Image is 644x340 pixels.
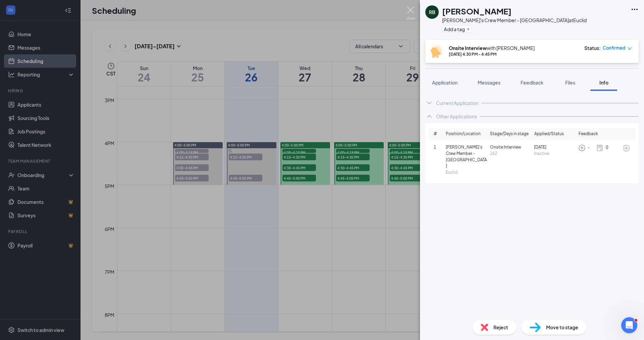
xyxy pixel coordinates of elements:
[466,27,470,31] svg: Plus
[565,79,575,86] span: Files
[599,79,608,86] span: Info
[621,317,637,333] iframe: Intercom live chat
[493,324,508,331] span: Reject
[434,131,446,137] span: #
[490,151,532,157] span: 162
[442,25,472,33] button: PlusAdd a tag
[521,79,543,86] span: Feedback
[436,100,479,106] div: Current Application
[534,131,564,137] span: Applied/Status
[603,45,626,51] span: Confirmed
[432,79,458,86] span: Application
[627,46,632,51] span: down
[446,144,487,169] span: [PERSON_NAME]'s Crew Member - [GEOGRAPHIC_DATA]
[588,145,590,151] span: -
[534,144,576,151] span: [DATE]
[490,131,529,137] span: Stage/Days in stage
[449,51,535,57] div: [DATE] 4:30 PM - 4:45 PM
[425,99,433,107] svg: ChevronDown
[449,45,535,51] div: with [PERSON_NAME]
[442,5,512,17] h1: [PERSON_NAME]
[622,144,630,152] svg: ArrowCircle
[446,131,481,137] span: Position/Location
[478,79,500,86] span: Messages
[436,113,477,120] div: Other Applications
[546,324,578,331] span: Move to stage
[534,151,576,157] span: Inactive
[584,45,601,51] div: Status :
[606,145,608,151] span: 0
[579,131,598,137] span: Feedback
[429,9,435,15] div: RB
[446,169,487,176] span: Euclid
[442,17,587,23] div: [PERSON_NAME]'s Crew Member - [GEOGRAPHIC_DATA] at Euclid
[425,112,433,120] svg: ChevronUp
[490,144,532,151] span: Onsite Interview
[631,5,639,13] svg: Ellipses
[449,45,487,51] b: Onsite Interview
[434,144,446,151] span: 1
